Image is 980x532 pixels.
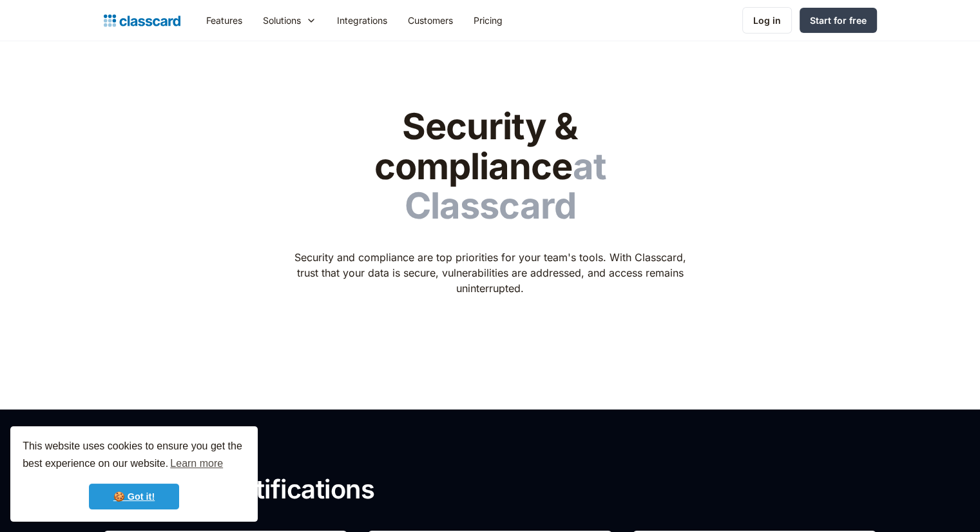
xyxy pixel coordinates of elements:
[285,107,695,226] h1: Security & compliance
[800,8,877,33] a: Start for free
[742,7,792,34] a: Log in
[253,6,327,35] div: Solutions
[463,6,513,35] a: Pricing
[23,438,245,473] span: This website uses cookies to ensure you get the best experience on our website.
[196,6,253,35] a: Features
[263,14,301,27] div: Solutions
[104,474,513,505] h2: Audits & Certifications
[285,250,695,296] p: Security and compliance are top priorities for your team's tools. With Classcard, trust that your...
[168,454,225,473] a: learn more about cookies
[810,14,867,27] div: Start for free
[753,14,781,27] div: Log in
[104,12,180,30] a: Logo
[327,6,398,35] a: Integrations
[10,426,258,522] div: cookieconsent
[405,144,606,228] span: at Classcard
[398,6,463,35] a: Customers
[89,484,179,509] a: dismiss cookie message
